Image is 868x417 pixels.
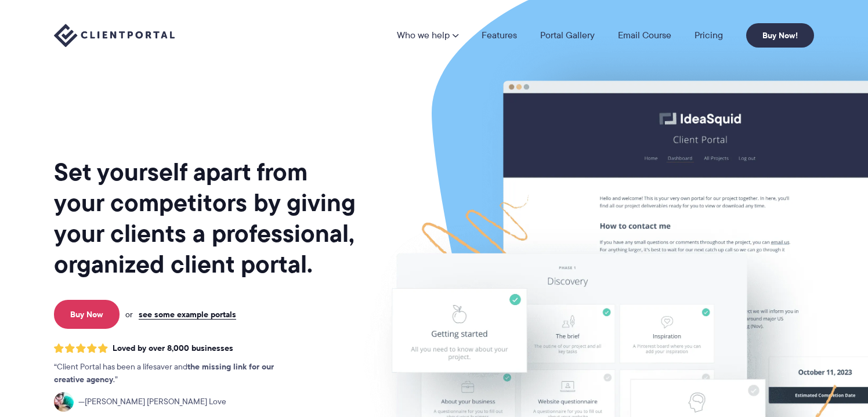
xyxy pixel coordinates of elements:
a: Portal Gallery [540,31,595,40]
a: Buy Now! [746,23,814,48]
span: or [125,309,133,320]
strong: the missing link for our creative agency [54,360,274,386]
a: Email Course [618,31,671,40]
a: see some example portals [139,309,236,320]
a: Pricing [695,31,723,40]
span: [PERSON_NAME] [PERSON_NAME] Love [78,396,226,408]
a: Buy Now [54,300,120,329]
span: Loved by over 8,000 businesses [113,343,233,353]
a: Who we help [397,31,458,40]
h1: Set yourself apart from your competitors by giving your clients a professional, organized client ... [54,157,358,280]
p: Client Portal has been a lifesaver and . [54,361,298,386]
a: Features [482,31,517,40]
